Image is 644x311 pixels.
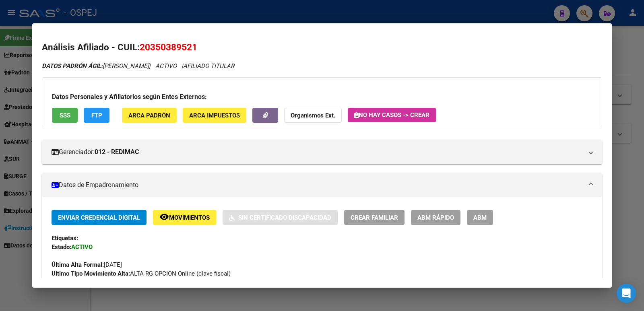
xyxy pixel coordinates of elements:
span: [PERSON_NAME] [42,62,149,70]
span: ARCA Impuestos [189,112,240,119]
strong: Ultimo Tipo Movimiento Alta: [52,270,130,277]
button: Organismos Ext. [284,108,342,123]
strong: Estado: [52,243,71,251]
button: Crear Familiar [344,210,405,225]
button: ARCA Padrón [122,108,177,123]
span: [DATE] [52,261,122,268]
button: Sin Certificado Discapacidad [223,210,338,225]
button: No hay casos -> Crear [348,108,436,122]
button: FTP [84,108,109,123]
strong: 012 - REDIMAC [95,147,139,157]
mat-panel-title: Gerenciador: [52,147,583,157]
span: No hay casos -> Crear [354,111,429,119]
strong: DATOS PADRÓN ÁGIL: [42,62,103,70]
mat-icon: remove_red_eye [159,212,169,222]
mat-expansion-panel-header: Gerenciador:012 - REDIMAC [42,140,602,164]
span: Crear Familiar [351,214,398,221]
mat-panel-title: Datos de Empadronamiento [52,180,583,190]
h3: Datos Personales y Afiliatorios según Entes Externos: [52,92,592,102]
button: SSS [52,108,78,123]
span: ALTA RG OPCION Online (clave fiscal) [52,270,231,277]
i: | ACTIVO | [42,62,234,70]
button: Movimientos [153,210,216,225]
strong: Organismos Ext. [291,112,335,119]
mat-expansion-panel-header: Datos de Empadronamiento [42,173,602,197]
strong: Etiquetas: [52,235,78,242]
strong: Última Alta Formal: [52,261,104,268]
span: ABM Rápido [417,214,454,221]
button: ARCA Impuestos [183,108,246,123]
span: Sin Certificado Discapacidad [238,214,331,221]
button: ABM [467,210,493,225]
span: Movimientos [169,214,210,221]
span: SSS [60,112,70,119]
strong: ACTIVO [71,243,93,251]
span: FTP [91,112,102,119]
span: Enviar Credencial Digital [58,214,140,221]
span: ABM [473,214,487,221]
span: 20350389521 [140,42,197,52]
div: Open Intercom Messenger [617,284,636,303]
h2: Análisis Afiliado - CUIL: [42,41,602,54]
span: AFILIADO TITULAR [183,62,234,70]
span: ARCA Padrón [128,112,170,119]
button: ABM Rápido [411,210,460,225]
button: Enviar Credencial Digital [52,210,147,225]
